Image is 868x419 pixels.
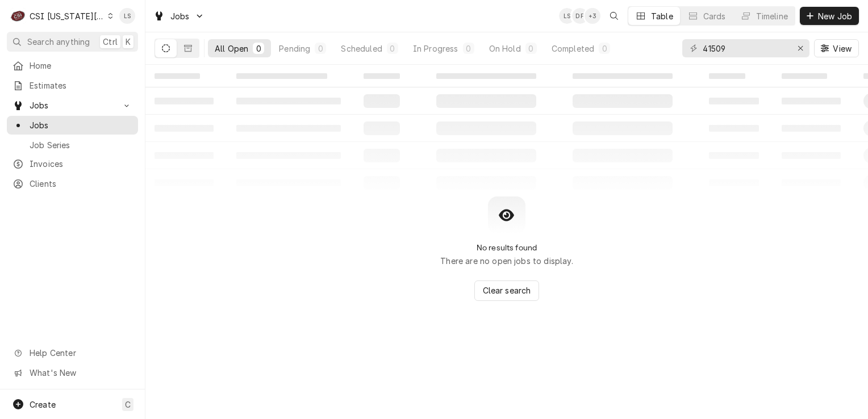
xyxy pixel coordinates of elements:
span: Search anything [27,36,90,48]
div: Scheduled [341,43,382,55]
span: Clear search [481,284,533,296]
span: Help Center [30,347,131,359]
div: 0 [465,43,472,55]
span: Home [30,60,132,72]
span: New Job [816,10,854,22]
div: 0 [528,43,535,55]
p: There are no open jobs to display. [440,255,573,267]
a: Go to What's New [7,363,138,382]
div: LS [119,8,135,24]
div: Lindsay Stover's Avatar [559,8,575,24]
div: Pending [279,43,310,55]
span: Create [30,400,56,409]
span: Jobs [30,119,132,131]
button: Erase input [791,39,809,57]
div: Table [651,10,673,22]
div: 0 [601,43,608,55]
button: Open search [605,7,623,25]
a: Estimates [7,76,138,95]
div: 0 [389,43,396,55]
span: C [125,399,131,410]
span: ‌ [236,73,327,79]
span: Job Series [30,139,132,151]
a: Invoices [7,154,138,173]
div: In Progress [413,43,458,55]
table: All Open Jobs List Loading [145,65,868,196]
a: Go to Help Center [7,343,138,362]
span: ‌ [573,73,673,79]
div: On Hold [489,43,521,55]
span: Jobs [30,99,115,111]
span: What's New [30,367,131,379]
div: CSI Kansas City's Avatar [10,8,26,24]
span: Estimates [30,79,132,91]
a: Jobs [7,116,138,135]
h2: No results found [477,243,537,253]
span: ‌ [709,73,745,79]
span: ‌ [782,73,827,79]
div: Cards [703,10,726,22]
span: ‌ [364,73,400,79]
div: CSI [US_STATE][GEOGRAPHIC_DATA] [30,10,105,22]
span: Ctrl [103,36,118,48]
div: DF [572,8,588,24]
div: All Open [215,43,248,55]
span: Invoices [30,158,132,170]
span: Clients [30,178,132,190]
div: LS [559,8,575,24]
span: View [831,43,854,55]
a: Go to Jobs [149,7,209,26]
button: Search anythingCtrlK [7,32,138,52]
div: Completed [552,43,594,55]
a: Go to Jobs [7,96,138,115]
span: ‌ [436,73,536,79]
div: Timeline [756,10,788,22]
span: Jobs [170,10,190,22]
button: Clear search [474,280,540,301]
a: Job Series [7,136,138,154]
div: C [10,8,26,24]
button: New Job [800,7,859,25]
div: + 3 [585,8,600,24]
div: 0 [317,43,324,55]
a: Home [7,56,138,75]
div: Lindsay Stover's Avatar [119,8,135,24]
div: David Fannin's Avatar [572,8,588,24]
button: View [814,39,859,57]
div: 0 [255,43,262,55]
span: ‌ [155,73,200,79]
span: K [126,36,131,48]
input: Keyword search [703,39,788,57]
a: Clients [7,174,138,193]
